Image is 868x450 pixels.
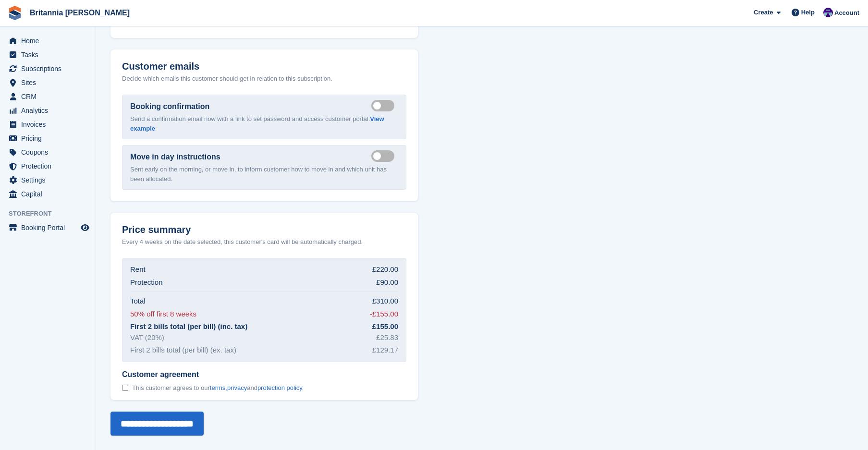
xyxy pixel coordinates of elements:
label: Move in day instructions [130,151,220,163]
span: Invoices [21,118,79,131]
a: menu [5,159,91,173]
span: Pricing [21,132,79,145]
label: Booking confirmation [130,101,209,112]
a: menu [5,118,91,131]
a: menu [5,146,91,159]
img: Cameron Ballard [823,8,833,17]
div: VAT (20%) [130,332,164,343]
a: privacy [227,384,247,391]
div: First 2 bills total (per bill) (ex. tax) [130,345,236,356]
span: Create [754,8,773,17]
span: Home [21,34,79,48]
span: Protection [21,159,79,173]
span: Customer agreement [122,370,304,379]
a: terms [210,384,226,391]
span: Subscriptions [21,62,79,75]
h2: Customer emails [122,61,406,72]
img: stora-icon-8386f47178a22dfd0bd8f6a31ec36ba5ce8667c1dd55bd0f319d3a0aa187defe.svg [8,6,22,20]
div: Total [130,296,146,307]
span: Sites [21,76,79,89]
a: menu [5,221,91,234]
span: CRM [21,90,79,103]
span: Coupons [21,146,79,159]
a: menu [5,34,91,48]
span: Account [834,8,859,18]
span: Help [801,8,815,17]
div: First 2 bills total (per bill) (inc. tax) [130,321,247,332]
a: Britannia [PERSON_NAME] [26,5,134,21]
div: £90.00 [376,277,398,288]
span: Booking Portal [21,221,79,234]
p: Sent early on the morning, or move in, to inform customer how to move in and which unit has been ... [130,165,398,183]
span: Storefront [9,209,96,219]
span: Settings [21,173,79,187]
p: Decide which emails this customer should get in relation to this subscription. [122,74,406,84]
a: menu [5,173,91,187]
div: Rent [130,264,146,275]
label: Send booking confirmation email [371,105,398,106]
div: 50% off first 8 weeks [130,309,196,320]
div: £310.00 [372,296,398,307]
p: Every 4 weeks on the date selected, this customer's card will be automatically charged. [122,237,363,247]
a: menu [5,62,91,75]
h2: Price summary [122,224,406,235]
span: Tasks [21,48,79,61]
div: £25.83 [376,332,398,343]
a: menu [5,104,91,117]
a: menu [5,90,91,103]
div: -£155.00 [370,309,398,320]
span: This customer agrees to our , and . [132,384,304,392]
p: Send a confirmation email now with a link to set password and access customer portal. [130,114,398,133]
input: Customer agreement This customer agrees to ourterms,privacyandprotection policy. [122,385,128,391]
a: menu [5,132,91,145]
div: £220.00 [372,264,398,275]
a: menu [5,48,91,61]
span: Capital [21,187,79,201]
div: Protection [130,277,163,288]
a: Preview store [79,222,91,233]
div: £155.00 [372,321,398,332]
a: menu [5,76,91,89]
a: protection policy [257,384,302,391]
div: £129.17 [372,345,398,356]
label: Send move in day email [371,155,398,157]
span: Analytics [21,104,79,117]
a: menu [5,187,91,201]
a: View example [130,115,384,132]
